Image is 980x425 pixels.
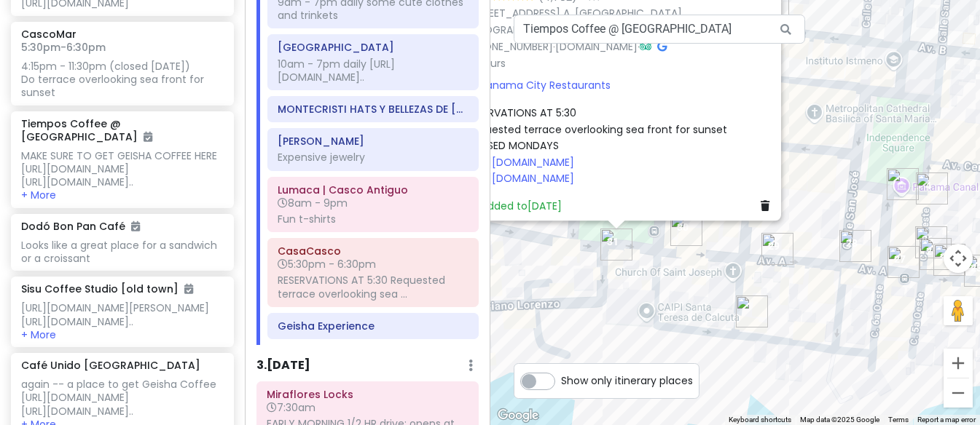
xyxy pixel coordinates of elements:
[278,183,469,196] h6: Lumaca | Casco Antiguo
[839,230,871,262] div: MONTECRISTI HATS Y BELLEZAS DE PANAMÁ
[278,319,469,333] h6: Geisha Experience
[278,135,469,148] h6: ALESSI JOYEROS
[915,226,947,258] div: Artesanía Valerie
[761,199,775,215] a: Delete place
[131,221,140,231] i: Added to itinerary
[466,77,611,93] a: Panama City Restaurants
[278,257,376,271] span: 5:30pm - 6:30pm
[184,284,193,294] i: Added to itinerary
[466,6,686,37] a: [STREET_ADDRESS] A, [GEOGRAPHIC_DATA], [GEOGRAPHIC_DATA], [GEOGRAPHIC_DATA]
[21,282,193,295] h6: Sisu Coffee Studio [old town]
[494,406,542,425] img: Google
[144,132,152,142] i: Added to itinerary
[729,415,791,425] button: Keyboard shortcuts
[21,378,223,418] div: again -- a place to get Geisha Coffee [URL][DOMAIN_NAME] [URL][DOMAIN_NAME]..
[21,359,200,372] h6: Café Unido [GEOGRAPHIC_DATA]
[466,199,562,214] a: Added to[DATE]
[944,378,973,408] button: Zoom out
[278,274,469,300] div: RESERVATIONS AT 5:30 Requested terrace overlooking sea ...
[800,416,879,424] span: Map data ©2025 Google
[657,41,667,52] i: Google Maps
[736,295,768,327] div: CascoMar
[944,349,973,378] button: Zoom in
[917,416,976,424] a: Report a map error
[888,416,909,424] a: Terms (opens in new tab)
[494,406,542,425] a: Open this area in Google Maps (opens a new window)
[561,373,693,389] span: Show only itinerary places
[761,233,793,265] div: ALESSI JOYEROS
[278,196,348,210] span: 8am - 9pm
[278,245,469,258] h6: CasaCasco
[600,229,632,261] div: CasaCasco
[466,39,553,54] a: [PHONE_NUMBER]
[21,188,56,202] button: + More
[555,39,638,54] a: [DOMAIN_NAME]
[267,400,315,415] span: 7:30am
[21,149,223,189] div: MAKE SURE TO GET GEISHA COFFEE HERE [URL][DOMAIN_NAME] [URL][DOMAIN_NAME]..
[21,60,223,100] div: 4:15pm - 11:30pm (closed [DATE]) Do terrace overlooking sea front for sunset
[278,57,469,84] div: 10am - 7pm daily [URL][DOMAIN_NAME]..
[21,239,223,265] div: Looks like a great place for a sandwich or a croissant
[21,328,56,341] button: + More
[670,214,702,246] div: Lumaca | Casco Antiguo
[267,388,469,401] h6: Miraflores Locks
[21,301,223,327] div: [URL][DOMAIN_NAME][PERSON_NAME] [URL][DOMAIN_NAME]..
[278,103,469,116] h6: MONTECRISTI HATS Y BELLEZAS DE PANAMÁ
[933,244,965,276] div: Guineo Panama
[944,244,973,273] button: Map camera controls
[944,296,973,325] button: Drag Pegman onto the map to open Street View
[640,41,651,52] i: Tripadvisor
[887,168,919,200] div: Panama Canal Museum
[514,15,805,44] input: Search a place
[887,246,920,278] div: Casa Latina Panamá
[466,171,574,186] a: [URL][DOMAIN_NAME]
[21,117,223,143] h6: Tiempos Coffee @ [GEOGRAPHIC_DATA]
[21,40,106,55] span: 5:30pm - 6:30pm
[21,220,140,233] h6: Dodó Bon Pan Café
[916,172,948,204] div: Luciana Panama Hat
[256,358,310,373] h6: 3 . [DATE]
[21,28,77,41] h6: CascoMar
[278,212,469,226] div: Fun t-shirts
[278,151,469,164] div: Expensive jewelry
[466,155,574,170] a: [URL][DOMAIN_NAME]
[920,238,952,270] div: La Casa del Sombrero
[466,55,707,71] summary: Hours
[278,41,469,54] h6: Casa Latina Panamá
